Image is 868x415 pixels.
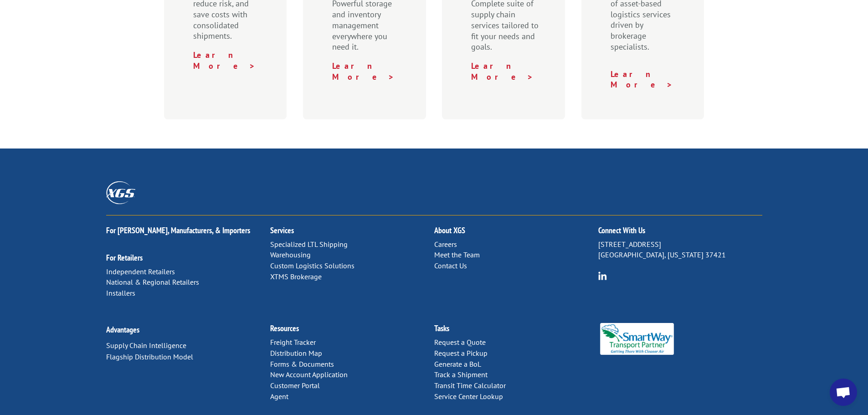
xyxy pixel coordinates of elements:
[471,61,534,82] a: Learn More >
[598,323,676,355] img: Smartway_Logo
[434,392,503,401] a: Service Center Lookup
[106,277,199,287] a: National & Regional Retailers
[434,348,488,358] a: Request a Pickup
[270,240,348,249] a: Specialized LTL Shipping
[270,370,348,379] a: New Account Application
[270,323,299,333] a: Resources
[106,288,135,297] a: Installers
[106,267,175,276] a: Independent Retailers
[434,324,598,337] h2: Tasks
[270,359,334,369] a: Forms & Documents
[434,338,486,347] a: Request a Quote
[106,225,250,236] a: For [PERSON_NAME], Manufacturers, & Importers
[270,250,311,259] a: Warehousing
[598,226,762,239] h2: Connect With Us
[193,50,256,71] a: Learn More >
[434,261,467,270] a: Contact Us
[270,338,316,347] a: Freight Tracker
[598,272,607,280] img: group-6
[270,348,322,358] a: Distribution Map
[434,359,481,369] a: Generate a BoL
[270,392,288,401] a: Agent
[106,324,139,335] a: Advantages
[106,181,135,204] img: XGS_Logos_ALL_2024_All_White
[830,379,857,406] a: Open chat
[434,225,465,236] a: About XGS
[270,261,354,270] a: Custom Logistics Solutions
[106,341,186,350] a: Supply Chain Intelligence
[270,272,322,281] a: XTMS Brokerage
[332,61,395,82] a: Learn More >
[434,250,480,259] a: Meet the Team
[434,370,488,379] a: Track a Shipment
[434,240,457,249] a: Careers
[598,239,762,261] p: [STREET_ADDRESS] [GEOGRAPHIC_DATA], [US_STATE] 37421
[106,252,143,263] a: For Retailers
[106,352,193,361] a: Flagship Distribution Model
[434,381,506,390] a: Transit Time Calculator
[611,69,673,90] a: Learn More >
[270,225,294,236] a: Services
[270,381,320,390] a: Customer Portal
